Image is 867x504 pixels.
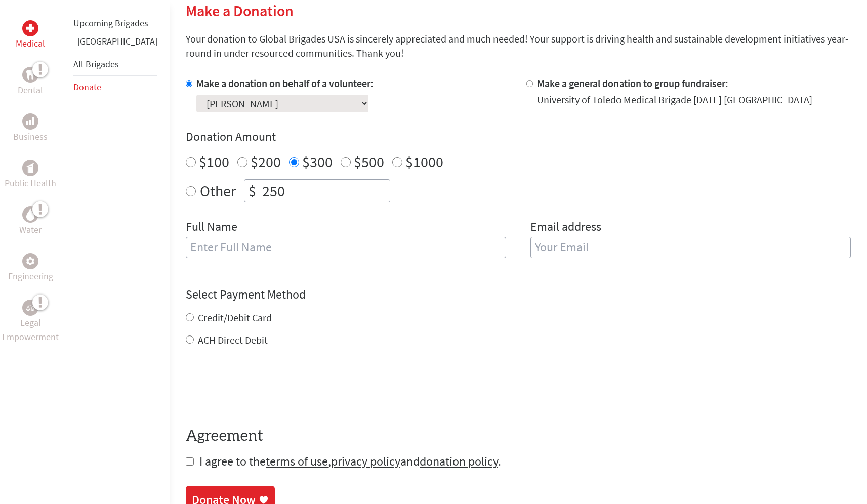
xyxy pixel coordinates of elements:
[26,163,34,173] img: Public Health
[26,257,34,265] img: Engineering
[26,305,34,311] img: Legal Empowerment
[537,77,728,90] label: Make a general donation to group fundraiser:
[198,333,268,346] label: ACH Direct Debit
[260,180,390,202] input: Enter Amount
[196,77,374,90] label: Make a donation on behalf of a volunteer:
[251,152,281,172] label: $200
[354,152,384,172] label: $500
[16,36,45,51] p: Medical
[22,113,38,130] div: Business
[26,70,34,79] img: Dental
[16,20,45,51] a: MedicalMedical
[420,453,498,469] a: donation policy
[302,152,333,172] label: $300
[22,160,38,176] div: Public Health
[73,12,157,34] li: Upcoming Brigades
[199,152,229,172] label: $100
[186,286,851,303] h4: Select Payment Method
[13,130,48,144] p: Business
[22,67,38,83] div: Dental
[2,316,59,344] p: Legal Empowerment
[73,17,148,29] a: Upcoming Brigades
[199,453,501,469] span: I agree to the , and .
[26,24,34,32] img: Medical
[530,219,601,237] label: Email address
[22,206,38,223] div: Water
[186,32,851,60] p: Your donation to Global Brigades USA is sincerely appreciated and much needed! Your support is dr...
[186,237,506,258] input: Enter Full Name
[5,160,56,190] a: Public HealthPublic Health
[186,427,851,445] h4: Agreement
[13,113,48,144] a: BusinessBusiness
[26,208,34,220] img: Water
[22,300,38,316] div: Legal Empowerment
[73,34,157,53] li: Guatemala
[19,223,42,237] p: Water
[26,117,34,125] img: Business
[331,453,400,469] a: privacy policy
[537,93,812,107] div: University of Toledo Medical Brigade [DATE] [GEOGRAPHIC_DATA]
[530,237,851,258] input: Your Email
[18,67,43,97] a: DentalDental
[8,269,53,283] p: Engineering
[186,129,851,145] h4: Donation Amount
[19,206,42,237] a: WaterWater
[405,152,443,172] label: $1000
[244,180,260,202] div: $
[22,20,38,36] div: Medical
[73,81,101,93] a: Donate
[200,179,236,202] label: Other
[8,253,53,283] a: EngineeringEngineering
[77,35,157,47] a: [GEOGRAPHIC_DATA]
[73,53,157,76] li: All Brigades
[186,2,851,20] h2: Make a Donation
[73,58,119,70] a: All Brigades
[22,253,38,269] div: Engineering
[18,83,43,97] p: Dental
[198,311,272,324] label: Credit/Debit Card
[2,300,59,344] a: Legal EmpowermentLegal Empowerment
[186,219,237,237] label: Full Name
[186,367,340,407] iframe: reCAPTCHA
[73,76,157,98] li: Donate
[266,453,328,469] a: terms of use
[5,176,56,190] p: Public Health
